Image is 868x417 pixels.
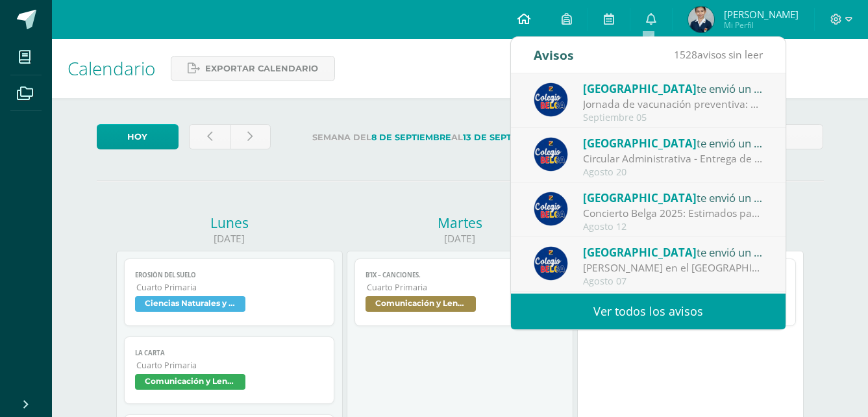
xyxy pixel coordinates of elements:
[583,276,763,287] div: Agosto 07
[583,189,763,206] div: te envió un aviso
[583,206,763,221] div: Concierto Belga 2025: Estimados padres y madres de familia: Les saludamos cordialmente deseando q...
[724,19,799,31] span: Mi Perfil
[135,271,324,279] span: Erosión del suelo
[688,6,714,32] img: 3bfd4f65c15f9c119656d991951af6ba.png
[463,133,546,142] strong: 13 de Septiembre
[135,296,245,312] span: Ciencias Naturales y Tecnología
[511,294,786,329] a: Ver todos los avisos
[124,336,335,404] a: La cartaCuarto PrimariaComunicación y Lenguaje L1. Idioma Materno
[674,47,697,62] span: 1528
[366,296,476,312] span: Comunicación y Lenguaje L 2. Segundo Idioma
[583,80,763,97] div: te envió un aviso
[281,124,578,151] label: Semana del al
[347,214,573,232] div: Martes
[68,56,155,81] span: Calendario
[534,37,574,73] div: Avisos
[674,47,763,62] span: avisos sin leer
[583,190,697,205] span: [GEOGRAPHIC_DATA]
[583,151,763,166] div: Circular Administrativa - Entrega de Notas Unidad III.: Estimados padres de familia: Esperamos qu...
[135,349,324,357] span: La carta
[136,360,324,371] span: Cuarto Primaria
[97,124,179,149] a: Hoy
[724,8,799,21] span: [PERSON_NAME]
[367,282,554,293] span: Cuarto Primaria
[534,82,568,117] img: 919ad801bb7643f6f997765cf4083301.png
[354,259,565,326] a: B’ix – canciones.Cuarto PrimariaComunicación y Lenguaje L 2. Segundo Idioma
[583,136,697,151] span: [GEOGRAPHIC_DATA]
[366,271,554,279] span: B’ix – canciones.
[583,245,697,260] span: [GEOGRAPHIC_DATA]
[583,112,763,123] div: Septiembre 05
[347,232,573,246] div: [DATE]
[583,244,763,260] div: te envió un aviso
[116,232,343,246] div: [DATE]
[583,81,697,96] span: [GEOGRAPHIC_DATA]
[136,282,324,293] span: Cuarto Primaria
[135,374,245,390] span: Comunicación y Lenguaje L1. Idioma Materno
[583,260,763,275] div: Abuelitos Heladeros en el Colegio Belga.: Estimados padres y madres de familia: Les saludamos cor...
[171,56,335,81] a: Exportar calendario
[116,214,343,232] div: Lunes
[583,134,763,151] div: te envió un aviso
[124,259,335,326] a: Erosión del sueloCuarto PrimariaCiencias Naturales y Tecnología
[583,221,763,233] div: Agosto 12
[205,57,318,81] span: Exportar calendario
[534,192,568,226] img: 919ad801bb7643f6f997765cf4083301.png
[583,167,763,178] div: Agosto 20
[534,246,568,281] img: 919ad801bb7643f6f997765cf4083301.png
[371,133,451,142] strong: 8 de Septiembre
[583,97,763,112] div: Jornada de vacunación preventiva: Estimados Padres y Estimadas Madres de Familia: Deseándoles un ...
[534,137,568,171] img: 919ad801bb7643f6f997765cf4083301.png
